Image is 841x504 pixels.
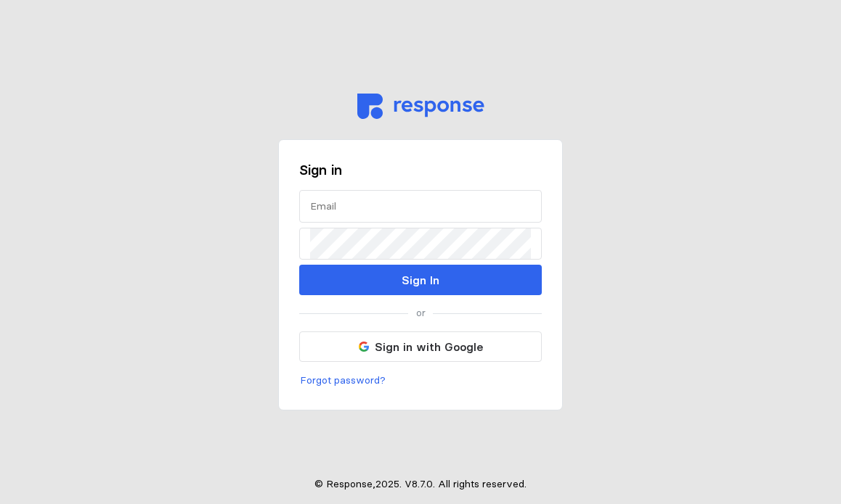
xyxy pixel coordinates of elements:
h3: Sign in [299,160,542,180]
button: Forgot password? [299,372,386,389]
input: Email [310,191,531,222]
button: Sign in with Google [299,331,542,362]
p: or [416,305,426,321]
img: svg%3e [359,342,369,352]
p: Forgot password? [300,373,386,389]
p: Sign In [402,271,439,289]
img: svg%3e [357,94,484,119]
button: Sign In [299,265,542,295]
p: Sign in with Google [375,338,483,356]
p: © Response, 2025 . V 8.7.0 . All rights reserved. [314,476,527,492]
